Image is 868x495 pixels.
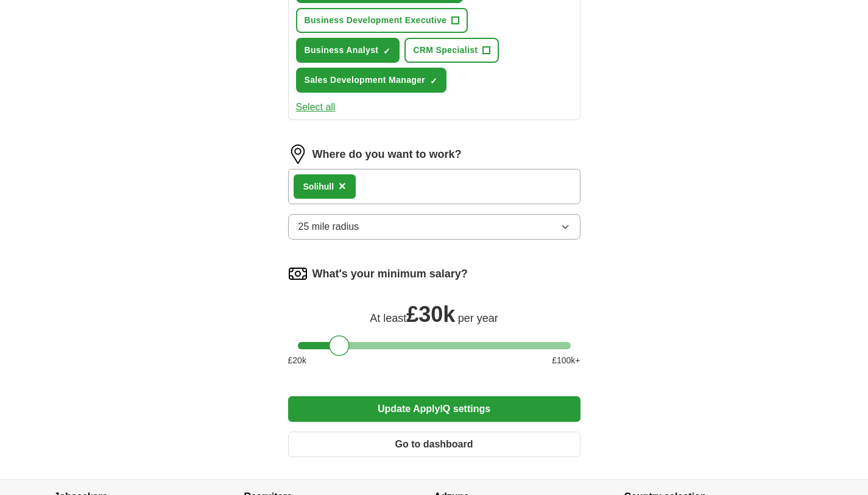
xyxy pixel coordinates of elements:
button: Select all [296,100,336,115]
button: Sales Development Manager✓ [296,68,447,93]
span: per year [458,312,498,324]
span: CRM Specialist [413,44,478,57]
button: Go to dashboard [288,432,580,457]
div: Solihull [303,180,334,193]
label: What's your minimum salary? [312,266,468,282]
span: £ 100 k+ [552,354,580,367]
span: × [339,179,346,193]
span: Sales Development Manager [305,74,426,87]
span: Business Development Executive [305,14,447,27]
button: Update ApplyIQ settings [288,396,580,422]
button: Business Analyst✓ [296,38,400,63]
span: ✓ [430,76,437,86]
span: Business Analyst [305,44,379,57]
span: 25 mile radius [298,219,359,234]
img: salary.png [288,264,308,283]
img: location.png [288,144,308,164]
span: £ 30k [406,302,455,327]
span: ✓ [383,46,390,56]
button: CRM Specialist [404,38,499,63]
button: Business Development Executive [296,8,468,33]
span: £ 20 k [288,354,306,367]
label: Where do you want to work? [312,146,462,163]
button: 25 mile radius [288,214,580,240]
span: At least [370,312,406,324]
button: × [339,177,346,196]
